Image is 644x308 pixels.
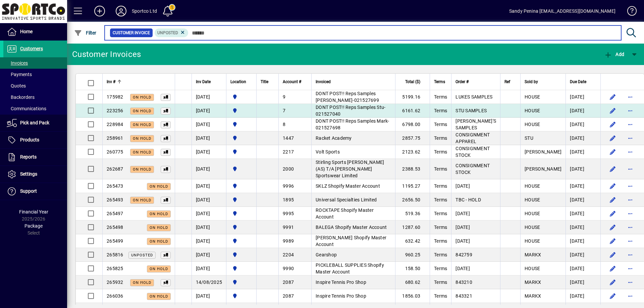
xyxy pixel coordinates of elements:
span: 258961 [107,135,123,141]
span: Due Date [570,78,586,85]
span: Sportco Ltd Warehouse [230,196,252,203]
div: Location [230,78,252,85]
td: [DATE] [566,193,600,207]
button: Edit [607,146,618,157]
a: Knowledge Base [622,1,636,23]
span: Sportco Ltd Warehouse [230,265,252,272]
span: 265499 [107,238,123,244]
span: On hold [133,109,151,113]
td: [DATE] [192,193,226,207]
span: 2000 [283,166,294,172]
span: 265497 [107,211,123,216]
span: DONT POST!! Reps Samples Stu-021527040 [316,105,385,117]
span: Terms [434,149,447,155]
td: [DATE] [192,90,226,104]
span: Title [261,78,268,85]
div: Ref [504,78,516,85]
a: Reports [3,149,67,166]
a: Products [3,132,67,148]
span: Payments [7,72,32,77]
span: PICKLEBALL SUPPLIES Shopify Master Account [316,262,384,274]
span: Inv # [107,78,115,85]
span: MARKX [525,252,541,257]
span: ROCKTAPE Shopify Master Account [316,207,374,220]
td: 1856.03 [395,289,430,303]
span: STU [525,135,533,141]
span: HOUSE [525,197,540,202]
td: 14/08/2025 [192,275,226,289]
td: [DATE] [192,145,226,159]
td: 519.36 [395,207,430,221]
a: Support [3,183,67,200]
button: More options [625,194,636,205]
span: 260775 [107,149,123,155]
td: [DATE] [192,131,226,145]
span: 1447 [283,135,294,141]
button: More options [625,164,636,174]
span: HOUSE [525,211,540,216]
span: MARKX [525,293,541,299]
span: HOUSE [525,94,540,100]
span: 265816 [107,252,123,257]
div: Order # [455,78,496,85]
span: Sportco Ltd Warehouse [230,237,252,245]
button: More options [625,277,636,288]
span: On hold [150,267,168,271]
span: Backorders [7,95,35,100]
span: Sportco Ltd Warehouse [230,279,252,286]
span: STU SAMPLES [455,108,487,113]
td: 158.50 [395,262,430,275]
span: Volt Sports [316,149,340,155]
span: Terms [434,135,447,141]
a: Quotes [3,80,67,91]
span: Add [604,52,624,57]
span: On hold [133,150,151,155]
span: On hold [150,184,168,189]
span: Universal Specialties Limited [316,197,377,202]
button: Edit [607,105,618,116]
td: [DATE] [192,289,226,303]
td: [DATE] [566,179,600,193]
button: More options [625,119,636,130]
span: Stirling Sports [PERSON_NAME] (AS) T/A [PERSON_NAME] Sportswear Limited [316,160,384,178]
span: LUKES SAMPLES [455,94,492,100]
button: More options [625,263,636,274]
span: Racket Academy [316,135,352,141]
span: On hold [133,136,151,141]
td: [DATE] [192,118,226,131]
span: Terms [434,166,447,172]
span: On hold [150,226,168,230]
span: On hold [133,198,151,202]
span: 266036 [107,293,123,299]
span: Sportco Ltd Warehouse [230,107,252,114]
td: [DATE] [566,159,600,179]
span: Sportco Ltd Warehouse [230,134,252,142]
span: Communications [7,106,46,111]
span: Terms [434,225,447,230]
span: HOUSE [525,266,540,271]
span: 9 [283,94,285,100]
span: Package [24,223,43,229]
span: Filter [74,30,97,36]
button: Edit [607,181,618,191]
a: Invoices [3,57,67,69]
span: Gearshop [316,252,337,257]
a: Home [3,23,67,40]
span: Terms [434,122,447,127]
span: Sportco Ltd Warehouse [230,210,252,217]
td: [DATE] [566,234,600,248]
span: HOUSE [525,122,540,127]
span: DONT POST!! Reps Samples [PERSON_NAME]-021527699 [316,91,379,103]
td: [DATE] [566,262,600,275]
span: MARKX [525,280,541,285]
span: Terms [434,108,447,113]
button: More options [625,91,636,102]
span: 265825 [107,266,123,271]
a: Payments [3,69,67,80]
span: Sportco Ltd Warehouse [230,251,252,258]
span: [DATE] [455,211,470,216]
button: Edit [607,291,618,301]
button: Edit [607,164,618,174]
span: CONSIGNMENT STOCK [455,163,490,175]
span: CONSIGNMENT STOCK [455,146,490,158]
